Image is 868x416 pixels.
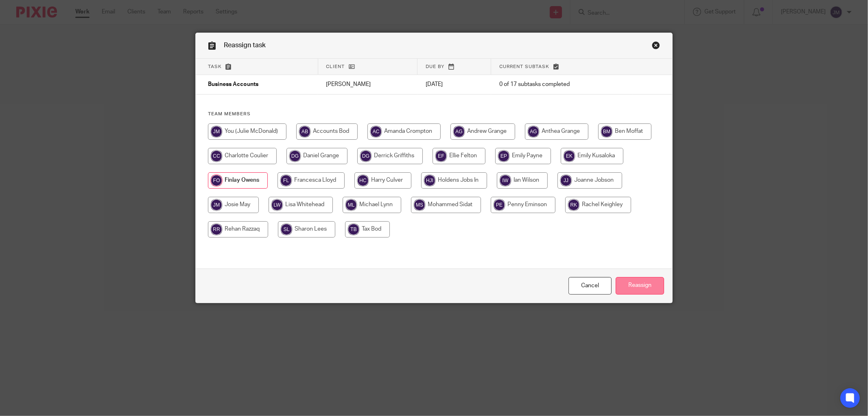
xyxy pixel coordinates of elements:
span: Current subtask [499,64,549,69]
span: Client [326,64,345,69]
span: Due by [426,64,444,69]
a: Close this dialog window [568,277,612,295]
span: Task [208,64,222,69]
input: Reassign [616,277,664,295]
a: Close this dialog window [652,41,660,52]
h4: Team members [208,111,660,117]
p: [PERSON_NAME] [326,80,409,88]
td: 0 of 17 subtasks completed [491,75,632,95]
span: Reassign task [224,42,266,48]
span: Business Accounts [208,82,258,88]
p: [DATE] [426,80,483,88]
